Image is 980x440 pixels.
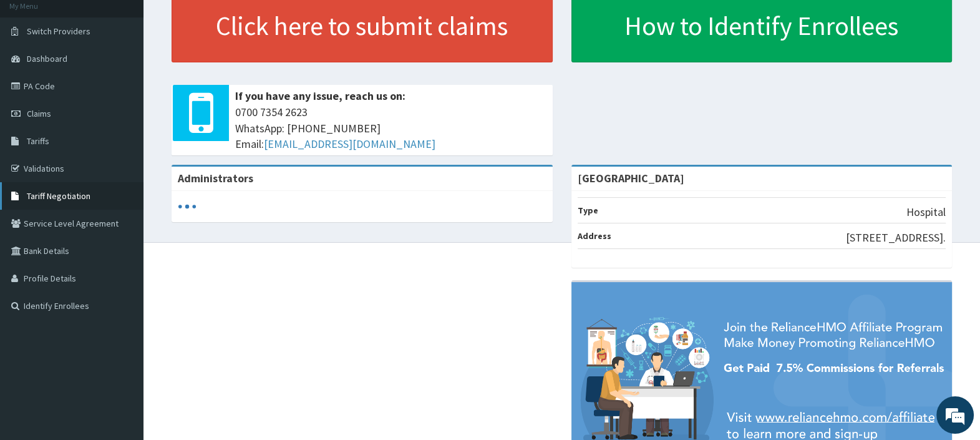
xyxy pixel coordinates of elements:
[264,137,435,151] a: [EMAIL_ADDRESS][DOMAIN_NAME]
[578,205,598,216] b: Type
[578,230,611,242] b: Address
[578,171,684,185] strong: [GEOGRAPHIC_DATA]
[27,190,90,202] span: Tariff Negotiation
[235,89,405,103] b: If you have any issue, reach us on:
[906,204,946,220] p: Hospital
[27,135,49,147] span: Tariffs
[27,53,67,64] span: Dashboard
[846,230,946,246] p: [STREET_ADDRESS].
[72,137,172,263] span: We're online!
[178,171,253,185] b: Administrators
[178,197,196,216] svg: audio-loading
[205,6,235,36] div: Minimize live chat window
[235,104,546,152] span: 0700 7354 2623 WhatsApp: [PHONE_NUMBER] Email:
[65,70,210,86] div: Chat with us now
[6,301,238,345] textarea: Type your message and hit 'Enter'
[27,26,90,37] span: Switch Providers
[23,62,51,94] img: d_794563401_company_1708531726252_794563401
[27,108,51,119] span: Claims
